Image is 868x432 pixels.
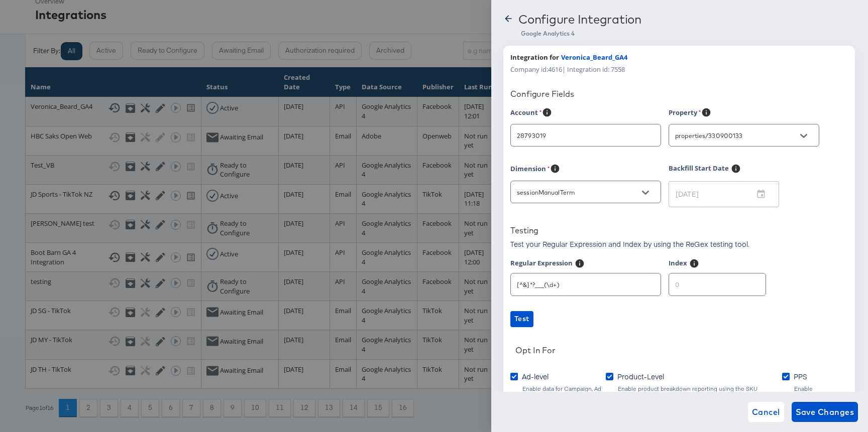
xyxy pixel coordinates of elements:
[511,269,661,291] input: \d+[^x]
[669,107,701,120] label: Property
[522,371,549,381] span: Ad-level
[794,385,848,406] div: Enable Performance Product Sets.
[515,345,556,355] div: Opt In For
[669,258,687,271] label: Index
[796,405,854,419] span: Save Changes
[510,258,573,271] label: Regular Expression
[510,239,749,249] p: Test your Regular Expression and Index by using the ReGex testing tool.
[669,164,729,182] label: Backfill Start Date
[514,313,529,325] span: Test
[510,89,848,99] div: Configure Fields
[792,402,858,422] button: Save Changes
[510,65,625,74] span: Company id: 4616 | Integration id: 7558
[752,405,780,419] span: Cancel
[794,371,807,381] span: PPS
[561,53,627,62] span: Veronica_Beard_GA4
[796,128,811,143] button: Open
[510,164,550,176] label: Dimension
[638,185,653,200] button: Open
[518,12,641,26] div: Configure Integration
[510,107,542,120] label: Account
[748,402,784,422] button: Cancel
[673,130,799,141] input: Select...
[510,311,533,327] button: Test
[510,311,848,327] a: Test
[522,385,606,399] div: Enable data for Campaign, Ad Set, and Ad reporting.
[617,385,782,399] div: Enable product breakdown reporting using the SKU dimension from Google Analytics Ecommerce.
[510,225,538,235] div: Testing
[617,371,664,381] span: Product-Level
[521,30,856,38] div: Google Analytics 4
[515,130,641,141] input: Select...
[515,187,641,198] input: Select...
[510,53,559,62] span: Integration for
[669,269,766,291] input: 0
